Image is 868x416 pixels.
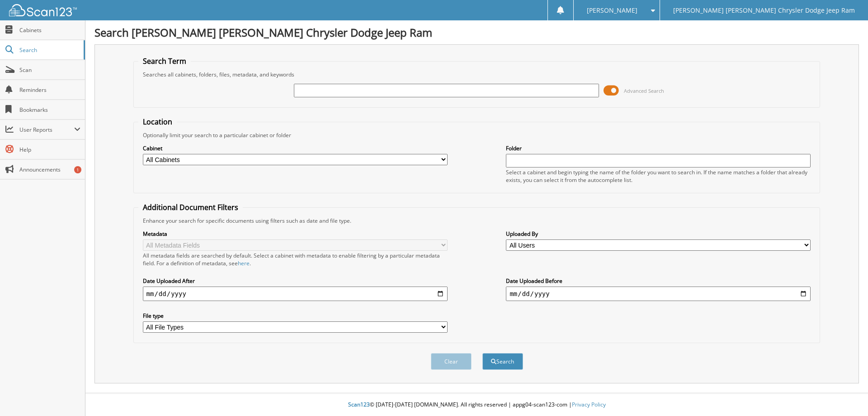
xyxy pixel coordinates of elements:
[19,166,80,173] span: Announcements
[19,86,80,94] span: Reminders
[673,8,855,13] span: [PERSON_NAME] [PERSON_NAME] Chrysler Dodge Jeep Ram
[143,312,448,320] label: File type
[94,25,859,40] h1: Search [PERSON_NAME] [PERSON_NAME] Chrysler Dodge Jeep Ram
[143,277,448,285] label: Date Uploaded After
[587,8,637,13] span: [PERSON_NAME]
[143,252,448,267] div: All metadata fields are searched by default. Select a cabinet with metadata to enable filtering b...
[572,401,606,408] a: Privacy Policy
[138,56,191,66] legend: Search Term
[19,126,74,134] span: User Reports
[143,287,448,301] input: start
[138,217,816,225] div: Enhance your search for specific documents using filters such as date and file type.
[19,26,80,34] span: Cabinets
[506,168,811,184] div: Select a cabinet and begin typing the name of the folder you want to search in. If the name match...
[143,230,448,238] label: Metadata
[506,144,811,152] label: Folder
[138,202,243,212] legend: Additional Document Filters
[138,131,816,139] div: Optionally limit your search to a particular cabinet or folder
[19,66,80,74] span: Scan
[19,106,80,114] span: Bookmarks
[9,4,77,16] img: scan123-logo-white.svg
[482,353,523,370] button: Search
[238,259,250,267] a: here
[19,146,80,153] span: Help
[431,353,472,370] button: Clear
[624,87,664,94] span: Advanced Search
[348,401,370,408] span: Scan123
[823,373,868,416] iframe: Chat Widget
[143,144,448,152] label: Cabinet
[506,277,811,285] label: Date Uploaded Before
[506,287,811,301] input: end
[74,166,81,173] div: 1
[506,230,811,238] label: Uploaded By
[19,46,79,54] span: Search
[138,117,177,127] legend: Location
[85,394,868,416] div: © [DATE]-[DATE] [DOMAIN_NAME]. All rights reserved | appg04-scan123-com |
[138,71,816,78] div: Searches all cabinets, folders, files, metadata, and keywords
